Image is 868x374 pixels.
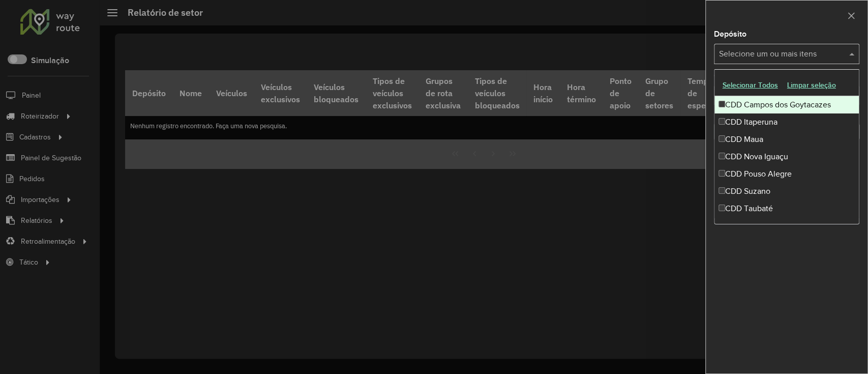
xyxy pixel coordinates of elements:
div: CDD Maua [714,131,859,148]
button: Limpar seleção [783,77,841,93]
label: Depósito [714,28,746,40]
div: CDD Pouso Alegre [714,165,859,183]
div: CDD Suzano [714,183,859,200]
div: CDD Taubaté [714,200,859,217]
ng-dropdown-panel: Options list [714,69,859,224]
div: CDD Nova Iguaçu [714,148,859,165]
div: CDD Varginha [714,217,859,235]
div: CDD Campos dos Goytacazes [714,96,859,113]
button: Selecionar Todos [718,77,783,93]
div: CDD Itaperuna [714,113,859,131]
